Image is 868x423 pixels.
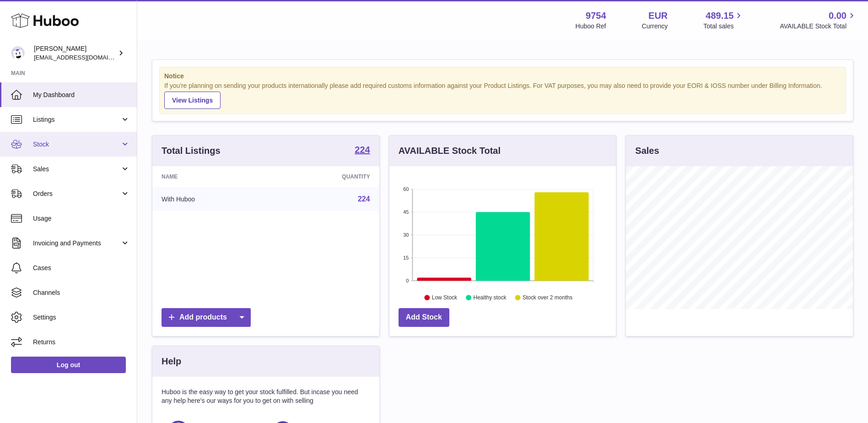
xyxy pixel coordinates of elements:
[162,145,221,157] h3: Total Listings
[829,10,846,22] span: 0.00
[399,145,501,157] h3: AVAILABLE Stock Total
[272,166,379,187] th: Quantity
[33,313,130,322] span: Settings
[780,10,857,31] a: 0.00 AVAILABLE Stock Total
[648,10,668,22] strong: EUR
[33,190,120,198] span: Orders
[432,294,458,301] text: Low Stock
[33,288,130,297] span: Channels
[403,255,409,260] text: 15
[576,22,606,31] div: Huboo Ref
[162,355,181,368] h3: Help
[164,81,841,109] div: If you're planning on sending your products internationally please add required customs informati...
[11,357,126,373] a: Log out
[703,22,744,31] span: Total sales
[152,187,272,211] td: With Huboo
[33,239,120,248] span: Invoicing and Payments
[33,264,130,272] span: Cases
[403,209,409,215] text: 45
[33,115,120,124] span: Listings
[34,44,116,62] div: [PERSON_NAME]
[162,308,251,327] a: Add products
[11,46,25,60] img: info@fieldsluxury.london
[33,140,120,149] span: Stock
[355,145,370,156] a: 224
[33,91,130,99] span: My Dashboard
[642,22,668,31] div: Currency
[33,338,130,347] span: Returns
[523,294,572,301] text: Stock over 2 months
[355,145,370,154] strong: 224
[162,388,370,405] p: Huboo is the easy way to get your stock fulfilled. But incase you need any help here's our ways f...
[780,22,857,31] span: AVAILABLE Stock Total
[706,10,733,22] span: 489.15
[635,145,659,157] h3: Sales
[34,54,135,61] span: [EMAIL_ADDRESS][DOMAIN_NAME]
[403,186,409,192] text: 60
[33,214,130,223] span: Usage
[586,10,606,22] strong: 9754
[164,92,221,109] a: View Listings
[399,308,449,327] a: Add Stock
[703,10,744,31] a: 489.15 Total sales
[403,232,409,238] text: 30
[473,294,507,301] text: Healthy stock
[33,165,120,174] span: Sales
[164,72,841,81] strong: Notice
[406,278,409,283] text: 0
[152,166,272,187] th: Name
[358,195,370,203] a: 224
